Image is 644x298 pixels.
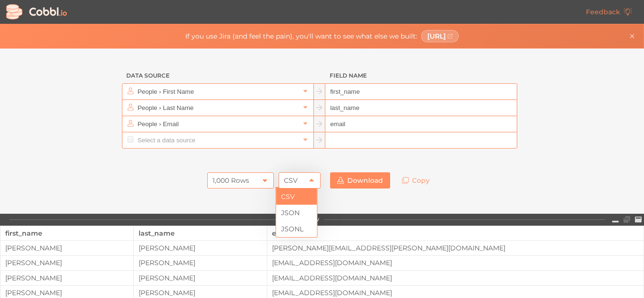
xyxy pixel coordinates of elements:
[0,289,133,297] div: [PERSON_NAME]
[267,259,644,267] div: [EMAIL_ADDRESS][DOMAIN_NAME]
[267,289,644,297] div: [EMAIL_ADDRESS][DOMAIN_NAME]
[135,100,300,116] input: Select a data source
[325,68,517,84] h3: Field Name
[626,30,638,42] button: Close banner
[135,84,300,99] input: Select a data source
[421,30,459,42] a: [URL]
[134,244,267,252] div: [PERSON_NAME]
[139,226,262,240] div: last_name
[267,244,644,252] div: [PERSON_NAME][EMAIL_ADDRESS][PERSON_NAME][DOMAIN_NAME]
[134,289,267,297] div: [PERSON_NAME]
[0,244,133,252] div: [PERSON_NAME]
[122,68,314,84] h3: Data Source
[272,226,639,240] div: email
[276,205,317,221] li: JSON
[5,226,129,240] div: first_name
[284,172,298,189] div: CSV
[185,32,417,40] span: If you use Jira (and feel the pain), you'll want to see what else we built:
[0,259,133,267] div: [PERSON_NAME]
[395,172,437,189] a: Copy
[276,189,317,205] li: CSV
[134,259,267,267] div: [PERSON_NAME]
[0,274,133,282] div: [PERSON_NAME]
[135,132,300,148] input: Select a data source
[579,4,639,20] a: Feedback
[427,32,446,40] span: [URL]
[135,116,300,132] input: Select a data source
[330,172,390,189] a: Download
[212,172,249,189] div: 1,000 Rows
[134,274,267,282] div: [PERSON_NAME]
[267,274,644,282] div: [EMAIL_ADDRESS][DOMAIN_NAME]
